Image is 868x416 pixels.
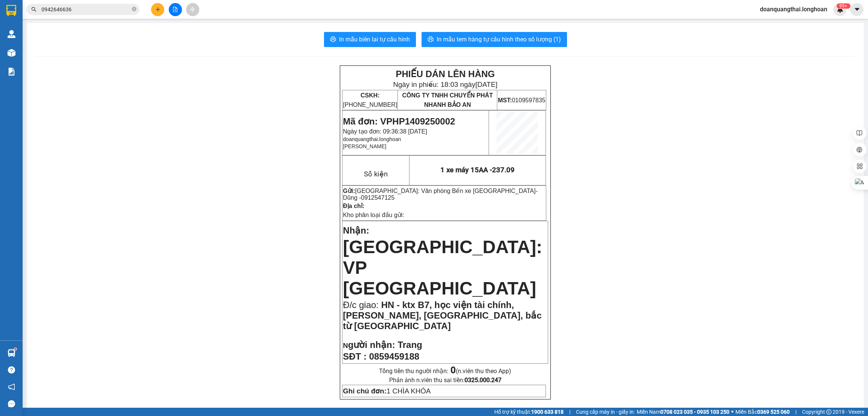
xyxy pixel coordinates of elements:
strong: Gửi: [343,188,355,194]
sup: 1 [14,348,17,350]
span: Ngày in phiếu: 18:03 ngày [393,80,497,88]
span: | [795,408,796,416]
button: printerIn mẫu biên lai tự cấu hình [324,32,416,47]
span: Ngày tạo đơn: 09:36:38 [DATE] [343,128,427,135]
img: warehouse-icon [8,49,15,57]
img: warehouse-icon [8,30,15,38]
span: printer [428,36,434,43]
span: 0912547125 [361,194,394,201]
span: 0109597835 [498,97,545,103]
button: file-add [169,3,182,16]
span: Miền Nam [637,408,729,416]
strong: 0708 023 035 - 0935 103 250 [660,409,729,415]
span: doanquangthai.longhoan [754,5,833,14]
strong: 1900 633 818 [531,409,564,415]
strong: 0 [451,365,456,375]
img: warehouse-icon [8,349,15,357]
img: solution-icon [8,68,15,76]
strong: PHIẾU DÁN LÊN HÀNG [396,69,495,79]
span: Trang [397,340,422,350]
span: Miền Bắc [735,408,790,416]
sup: 465 [836,3,850,9]
span: close-circle [132,6,136,13]
span: Cung cấp máy in - giấy in: [576,408,635,416]
span: In mẫu tem hàng tự cấu hình theo số lượng (1) [437,35,561,44]
span: aim [190,7,195,12]
span: copyright [826,409,831,414]
span: question-circle [8,366,15,373]
img: icon-new-feature [837,6,844,13]
span: 1 xe máy 15AA -237.09 [440,166,515,174]
span: plus [155,7,160,12]
span: [GEOGRAPHIC_DATA]: Văn phòng Bến xe [GEOGRAPHIC_DATA] [355,188,536,194]
span: search [31,7,37,12]
strong: Địa chỉ: [343,203,364,209]
span: printer [330,36,336,43]
strong: MST: [498,97,512,103]
span: HN - ktx B7, học viện tài chính, [PERSON_NAME], [GEOGRAPHIC_DATA], bắc từ [GEOGRAPHIC_DATA] [343,300,541,331]
span: message [8,400,15,407]
span: [DATE] [475,80,498,88]
img: logo-vxr [6,5,16,16]
span: Dũng - [343,194,394,201]
span: gười nhận: [348,340,395,350]
span: Mã đơn: VPHP1409250002 [343,116,455,126]
span: Nhận: [343,225,369,235]
span: Phản ánh n.viên thu sai tiền: [389,377,501,384]
span: Hỗ trợ kỹ thuật: [494,408,564,416]
span: file-add [173,7,178,12]
span: 0859459188 [369,351,419,361]
button: printerIn mẫu tem hàng tự cấu hình theo số lượng (1) [422,32,567,47]
span: Đ/c giao: [343,300,381,310]
strong: 0369 525 060 [757,409,790,415]
span: doanquangthai.longhoan [343,136,401,142]
span: Tổng tiền thu người nhận: [379,367,511,375]
span: CÔNG TY TNHH CHUYỂN PHÁT NHANH BẢO AN [402,92,493,108]
strong: Ghi chú đơn: [343,387,387,395]
span: In mẫu biên lai tự cấu hình [339,35,410,44]
button: caret-down [850,3,863,16]
span: [GEOGRAPHIC_DATA]: VP [GEOGRAPHIC_DATA] [343,237,542,298]
span: Kho phân loại đầu gửi: [343,212,404,218]
span: notification [8,383,15,390]
span: ⚪️ [731,410,734,413]
span: 1 CHÌA KHÓA [343,387,431,395]
strong: CSKH: [361,92,380,99]
span: Số kiện [364,170,388,178]
button: plus [151,3,164,16]
span: [PHONE_NUMBER] [343,92,397,108]
span: - [343,188,538,201]
span: [PERSON_NAME] [343,143,386,149]
strong: 0325.000.247 [465,377,501,384]
strong: N [343,342,395,349]
strong: SĐT : [343,351,367,361]
span: (n.viên thu theo App) [451,367,511,375]
span: | [569,408,570,416]
button: aim [186,3,199,16]
input: Tìm tên, số ĐT hoặc mã đơn [41,5,130,14]
span: caret-down [854,6,860,13]
span: close-circle [132,7,136,11]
